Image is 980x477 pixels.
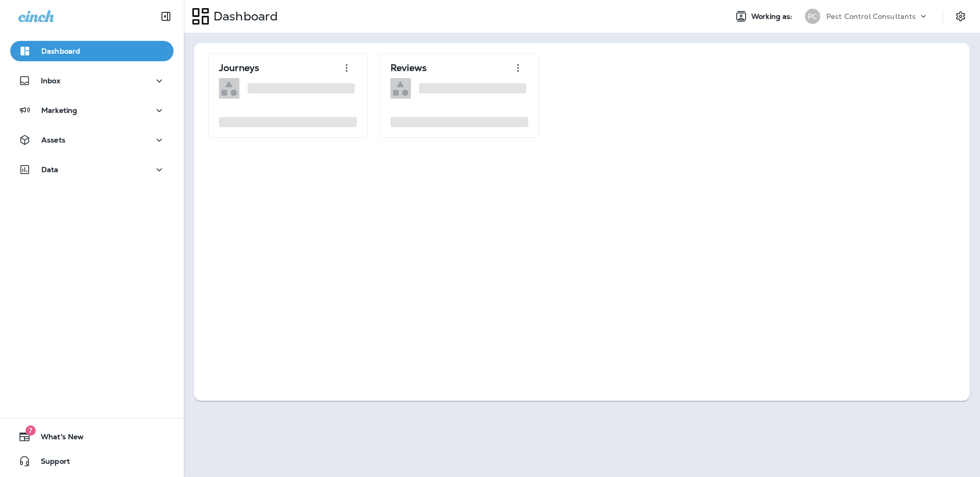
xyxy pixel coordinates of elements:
[209,9,278,24] p: Dashboard
[219,63,259,73] p: Journeys
[826,12,916,20] p: Pest Control Consultants
[41,47,80,55] p: Dashboard
[951,7,970,26] button: Settings
[152,6,180,27] button: Collapse Sidebar
[805,9,820,24] div: PC
[26,425,36,436] span: 7
[31,433,84,445] span: What's New
[751,12,795,21] span: Working as:
[31,457,70,469] span: Support
[10,100,174,121] button: Marketing
[10,451,174,471] button: Support
[10,130,174,150] button: Assets
[390,63,427,73] p: Reviews
[10,41,174,61] button: Dashboard
[41,106,77,114] p: Marketing
[10,426,174,447] button: 7What's New
[10,70,174,91] button: Inbox
[41,77,60,85] p: Inbox
[41,136,65,144] p: Assets
[41,165,59,174] p: Data
[10,159,174,180] button: Data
